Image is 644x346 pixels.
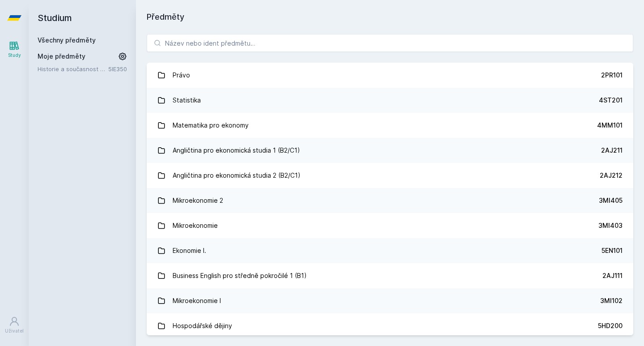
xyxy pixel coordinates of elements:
div: 3MI102 [600,296,623,305]
div: 2AJ111 [602,271,623,280]
div: Právo [173,66,190,84]
div: 5EN101 [602,246,623,255]
div: Statistika [173,91,201,109]
div: 3MI403 [598,221,623,230]
a: Business English pro středně pokročilé 1 (B1) 2AJ111 [147,263,633,288]
div: Study [8,52,21,59]
div: Matematika pro ekonomy [173,116,249,134]
div: 3MI405 [599,196,623,205]
a: Mikroekonomie 3MI403 [147,213,633,238]
div: Mikroekonomie I [173,292,221,310]
a: Statistika 4ST201 [147,88,633,113]
a: Angličtina pro ekonomická studia 1 (B2/C1) 2AJ211 [147,138,633,163]
a: Ekonomie I. 5EN101 [147,238,633,263]
div: 2AJ212 [600,171,623,180]
a: Historie a současnost automobilového průmyslu [38,64,108,73]
a: Právo 2PR101 [147,63,633,88]
h1: Předměty [147,11,633,23]
a: Study [2,36,27,63]
a: 5IE350 [108,65,127,73]
div: 5HD200 [598,321,623,330]
a: Mikroekonomie 2 3MI405 [147,188,633,213]
a: Hospodářské dějiny 5HD200 [147,313,633,338]
div: Ekonomie I. [173,242,206,260]
div: 4ST201 [599,96,623,105]
a: Matematika pro ekonomy 4MM101 [147,113,633,138]
span: Moje předměty [38,52,85,61]
div: Mikroekonomie 2 [173,192,223,209]
div: Angličtina pro ekonomická studia 1 (B2/C1) [173,141,300,159]
div: Uživatel [5,328,24,334]
div: Angličtina pro ekonomická studia 2 (B2/C1) [173,167,301,184]
input: Název nebo ident předmětu… [147,34,633,52]
a: Mikroekonomie I 3MI102 [147,288,633,313]
div: 2AJ211 [601,146,623,155]
div: 2PR101 [601,71,623,80]
div: 4MM101 [597,121,623,130]
a: Uživatel [2,312,27,339]
a: Všechny předměty [38,36,96,44]
a: Angličtina pro ekonomická studia 2 (B2/C1) 2AJ212 [147,163,633,188]
div: Business English pro středně pokročilé 1 (B1) [173,267,307,285]
div: Mikroekonomie [173,217,218,235]
div: Hospodářské dějiny [173,317,232,335]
